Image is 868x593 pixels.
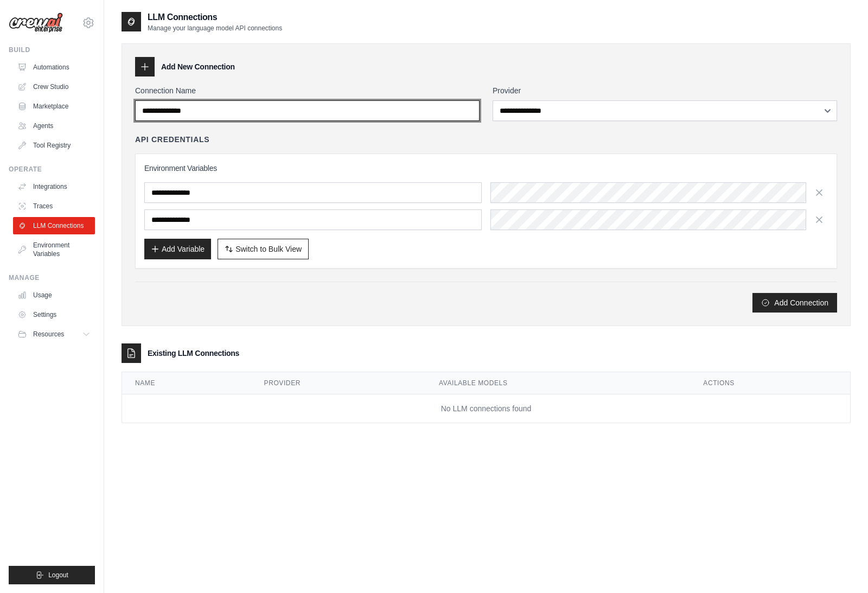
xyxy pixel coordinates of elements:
a: LLM Connections [13,217,95,234]
label: Connection Name [135,85,480,96]
h3: Environment Variables [144,163,828,174]
h4: API Credentials [135,134,209,145]
span: Switch to Bulk View [235,244,302,254]
td: No LLM connections found [122,394,850,423]
th: Actions [690,372,850,394]
th: Provider [251,372,426,394]
img: Logo [9,12,63,33]
th: Name [122,372,251,394]
button: Add Variable [144,239,211,259]
span: Resources [33,330,64,339]
h3: Add New Connection [161,61,235,72]
button: Add Connection [752,293,837,313]
p: Manage your language model API connections [148,24,282,33]
a: Crew Studio [13,78,95,95]
span: Logout [48,571,68,579]
div: Build [9,46,95,54]
a: Automations [13,59,95,76]
a: Traces [13,197,95,215]
a: Tool Registry [13,137,95,154]
h3: Existing LLM Connections [148,348,239,359]
button: Logout [9,566,95,584]
a: Settings [13,306,95,323]
div: Manage [9,273,95,282]
a: Environment Variables [13,237,95,263]
a: Marketplace [13,98,95,115]
button: Switch to Bulk View [218,239,309,259]
button: Resources [13,326,95,343]
h2: LLM Connections [148,11,282,24]
a: Integrations [13,178,95,195]
label: Provider [493,85,837,96]
div: Operate [9,165,95,174]
a: Agents [13,117,95,135]
th: Available Models [426,372,690,394]
a: Usage [13,286,95,304]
